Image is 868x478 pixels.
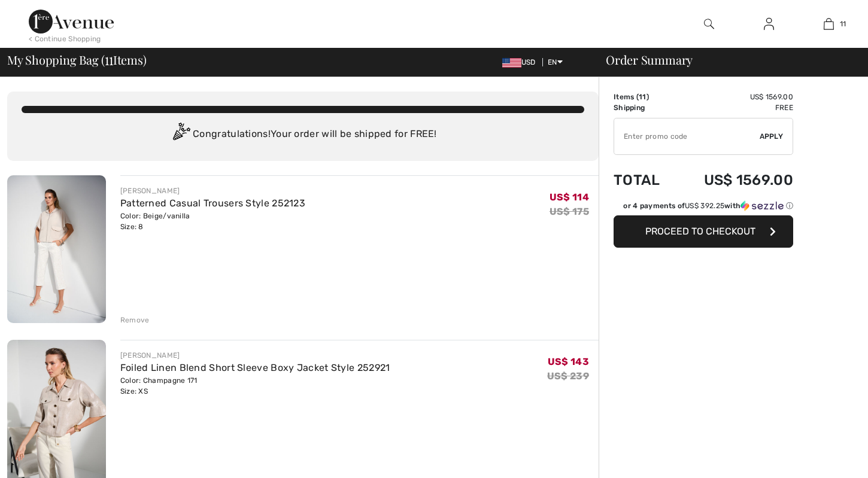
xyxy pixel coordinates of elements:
[548,58,563,66] span: EN
[7,54,147,66] span: My Shopping Bag ( Items)
[120,315,150,325] div: Remove
[120,197,305,209] a: Patterned Casual Trousers Style 252123
[169,123,193,147] img: Congratulation2.svg
[614,92,675,102] td: Items ( )
[623,200,793,211] div: or 4 payments of with
[120,185,305,196] div: [PERSON_NAME]
[799,17,858,31] a: 11
[645,226,755,237] span: Proceed to Checkout
[614,118,760,154] input: Promo code
[120,362,390,373] a: Foiled Linen Blend Short Sleeve Boxy Jacket Style 252921
[105,51,113,66] span: 11
[548,356,589,367] span: US$ 143
[675,102,793,113] td: Free
[840,19,846,29] span: 11
[120,375,390,397] div: Color: Champagne 171 Size: XS
[550,206,589,217] s: US$ 175
[740,200,784,211] img: Sezzle
[685,202,724,210] span: US$ 392.25
[22,123,584,147] div: Congratulations! Your order will be shipped for FREE!
[614,102,675,113] td: Shipping
[824,17,834,31] img: My Bag
[550,191,589,203] span: US$ 114
[547,370,589,382] s: US$ 239
[120,211,305,232] div: Color: Beige/vanilla Size: 8
[614,215,793,248] button: Proceed to Checkout
[614,200,793,215] div: or 4 payments ofUS$ 392.25withSezzle Click to learn more about Sezzle
[704,17,714,31] img: search the website
[639,93,647,101] span: 11
[614,160,675,200] td: Total
[675,92,793,102] td: US$ 1569.00
[591,54,861,66] div: Order Summary
[760,131,784,142] span: Apply
[120,350,390,361] div: [PERSON_NAME]
[7,175,106,323] img: Patterned Casual Trousers Style 252123
[502,58,541,66] span: USD
[502,58,521,68] img: US Dollar
[29,10,114,34] img: 1ère Avenue
[754,17,784,32] a: Sign In
[764,17,774,31] img: My Info
[29,34,101,44] div: < Continue Shopping
[675,160,793,200] td: US$ 1569.00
